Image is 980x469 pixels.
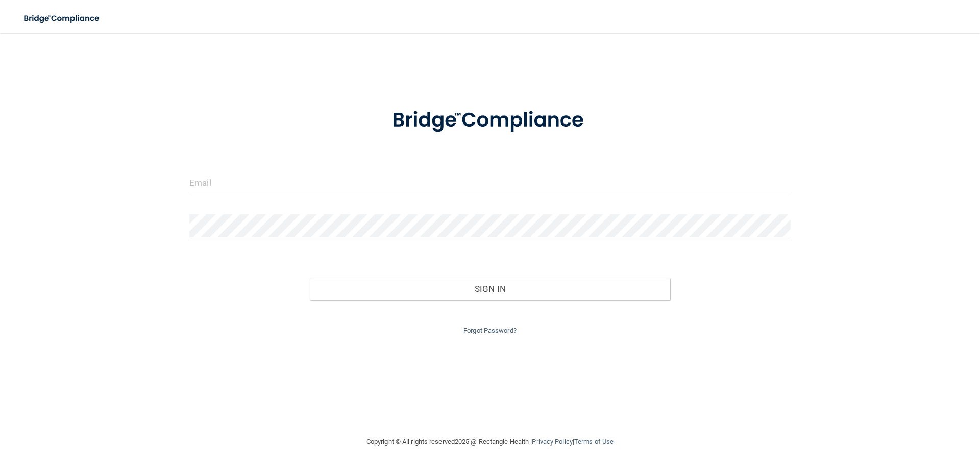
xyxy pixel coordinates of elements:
[574,438,614,446] a: Terms of Use
[310,278,671,300] button: Sign In
[304,426,676,458] div: Copyright © All rights reserved 2025 @ Rectangle Health | |
[532,438,572,446] a: Privacy Policy
[371,94,609,147] img: bridge_compliance_login_screen.278c3ca4.svg
[15,8,109,29] img: bridge_compliance_login_screen.278c3ca4.svg
[189,171,791,194] input: Email
[463,327,517,334] a: Forgot Password?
